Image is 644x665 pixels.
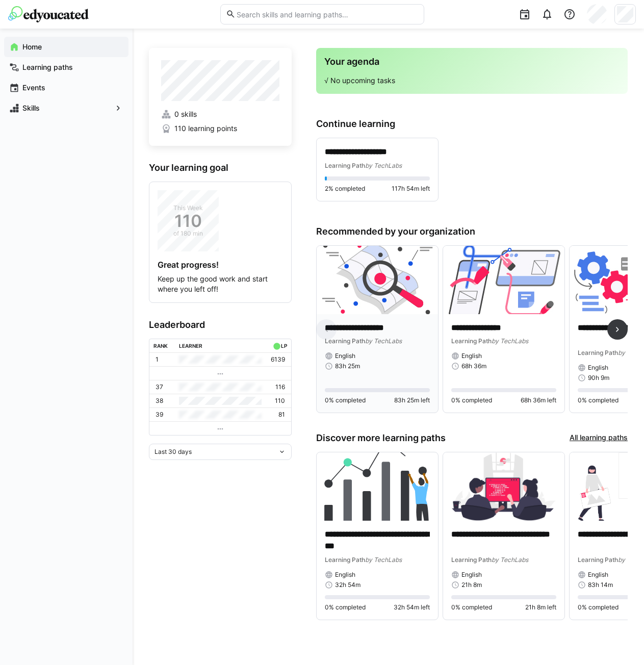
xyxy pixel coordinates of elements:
[153,343,168,349] div: Rank
[461,581,482,589] span: 21h 8m
[275,383,285,391] p: 116
[174,123,237,134] span: 110 learning points
[588,571,608,579] span: English
[335,352,355,360] span: English
[451,337,492,345] span: Learning Path
[156,397,163,405] p: 38
[174,109,197,119] span: 0 skills
[149,162,292,173] h3: Your learning goal
[317,246,438,314] img: image
[365,556,402,564] span: by TechLabs
[325,556,365,564] span: Learning Path
[236,10,418,19] input: Search skills and learning paths…
[316,432,446,444] h3: Discover more learning paths
[588,581,613,589] span: 83h 14m
[394,603,430,611] span: 32h 54m left
[324,56,620,67] h3: Your agenda
[461,571,482,579] span: English
[521,396,556,404] span: 68h 36m left
[461,352,482,360] span: English
[324,75,620,86] p: √ No upcoming tasks
[492,556,528,564] span: by TechLabs
[275,397,285,405] p: 110
[461,362,486,370] span: 68h 36m
[335,362,360,370] span: 83h 25m
[394,396,430,404] span: 83h 25m left
[588,374,609,382] span: 90h 9m
[392,185,430,193] span: 117h 54m left
[317,452,438,521] img: image
[492,337,528,345] span: by TechLabs
[451,556,492,564] span: Learning Path
[158,260,283,270] h4: Great progress!
[161,109,279,119] a: 0 skills
[325,396,366,404] span: 0% completed
[325,603,366,611] span: 0% completed
[365,337,402,345] span: by TechLabs
[578,349,618,356] span: Learning Path
[158,274,283,294] p: Keep up the good work and start where you left off!
[325,162,365,169] span: Learning Path
[578,556,618,564] span: Learning Path
[179,343,202,349] div: Learner
[335,581,360,589] span: 32h 54m
[570,432,628,444] a: All learning paths
[325,185,365,193] span: 2% completed
[443,246,564,314] img: image
[149,319,292,330] h3: Leaderboard
[156,355,159,364] p: 1
[365,162,402,169] span: by TechLabs
[578,603,619,611] span: 0% completed
[154,448,192,456] span: Last 30 days
[316,118,628,130] h3: Continue learning
[578,396,619,404] span: 0% completed
[451,396,492,404] span: 0% completed
[156,383,163,391] p: 37
[443,452,564,521] img: image
[588,364,608,372] span: English
[325,337,365,345] span: Learning Path
[316,226,628,237] h3: Recommended by your organization
[335,571,355,579] span: English
[156,411,163,419] p: 39
[451,603,492,611] span: 0% completed
[525,603,556,611] span: 21h 8m left
[281,343,287,349] div: LP
[271,355,285,364] p: 6139
[278,411,285,419] p: 81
